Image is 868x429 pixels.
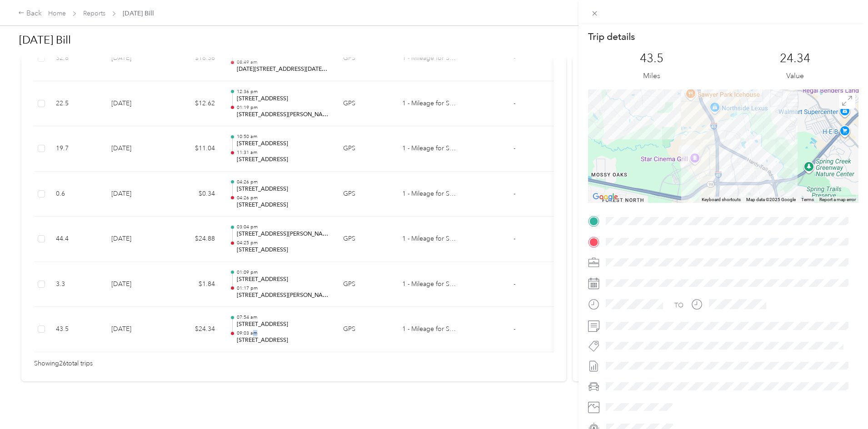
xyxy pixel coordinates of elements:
[643,70,660,82] p: Miles
[702,197,741,203] button: Keyboard shortcuts
[801,197,814,202] a: Terms (opens in new tab)
[746,197,796,202] span: Map data ©2025 Google
[786,70,804,82] p: Value
[819,197,856,202] a: Report a map error
[674,301,683,310] div: TO
[640,51,663,66] p: 43.5
[590,191,620,203] img: Google
[588,30,635,43] p: Trip details
[817,378,868,429] iframe: Everlance-gr Chat Button Frame
[780,51,810,66] p: 24.34
[590,191,620,203] a: Open this area in Google Maps (opens a new window)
